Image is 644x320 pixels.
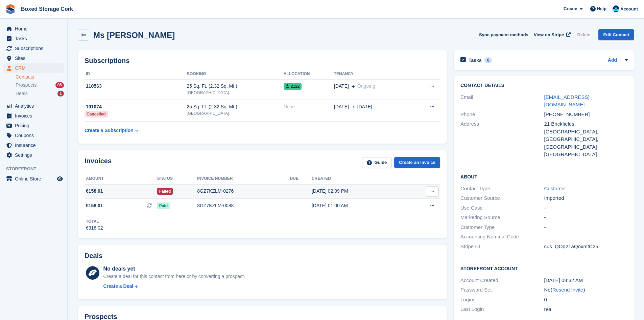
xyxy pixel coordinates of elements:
[3,54,64,63] a: menu
[544,194,628,202] div: Imported
[103,283,245,290] a: Create a Deal
[3,44,64,53] a: menu
[15,44,55,53] span: Subscriptions
[3,141,64,150] a: menu
[479,29,528,40] button: Sync payment methods
[16,90,64,97] a: Deals 1
[103,273,245,280] div: Create a deal for this contact from here or by converting a prospect.
[85,127,134,134] div: Create a Subscription
[3,121,64,130] a: menu
[85,157,112,168] h2: Invoices
[460,120,544,158] div: Address
[460,305,544,313] div: Last Login
[534,31,564,38] span: View on Stripe
[460,286,544,294] div: Password Set
[86,218,103,225] div: Total
[187,110,283,116] div: [GEOGRAPHIC_DATA]
[197,202,290,209] div: 8GZ7KZLM-0088
[3,131,64,140] a: menu
[544,111,628,119] div: [PHONE_NUMBER]
[460,296,544,304] div: Logins
[15,141,55,150] span: Insurance
[564,5,577,12] span: Create
[15,174,55,184] span: Online Store
[460,194,544,202] div: Customer Source
[484,57,492,63] div: 0
[290,173,312,184] th: Due
[15,101,55,111] span: Analytics
[6,166,67,172] span: Storefront
[3,34,64,43] a: menu
[284,69,334,80] th: Allocation
[85,57,440,65] h2: Subscriptions
[16,82,64,89] a: Prospects 86
[312,202,404,209] div: [DATE] 01:00 AM
[157,173,197,184] th: Status
[85,69,187,80] th: ID
[544,151,628,158] div: [GEOGRAPHIC_DATA]
[460,233,544,241] div: Accounting Nominal Code
[334,69,413,80] th: Tenancy
[357,103,372,110] span: [DATE]
[312,188,404,195] div: [DATE] 02:09 PM
[357,83,375,89] span: Ongoing
[85,173,157,184] th: Amount
[460,173,628,180] h2: About
[3,101,64,111] a: menu
[620,6,638,13] span: Account
[3,174,64,184] a: menu
[469,57,482,63] h2: Tasks
[5,4,16,14] img: stora-icon-8386f47178a22dfd0bd8f6a31ec36ba5ce8667c1dd55bd0f319d3a0aa187defe.svg
[15,34,55,43] span: Tasks
[284,83,302,90] span: 2122
[460,83,628,88] h2: Contact Details
[544,214,628,221] div: -
[544,223,628,231] div: -
[15,24,55,34] span: Home
[187,103,283,110] div: 25 Sq. Ft. (2.32 Sq. Mt.)
[334,103,349,110] span: [DATE]
[85,124,138,137] a: Create a Subscription
[56,175,64,183] a: Preview store
[597,5,606,12] span: Help
[3,111,64,121] a: menu
[15,150,55,160] span: Settings
[544,186,566,191] a: Customer
[460,185,544,193] div: Contact Type
[460,214,544,221] div: Marketing Source
[574,29,593,40] button: Delete
[3,24,64,34] a: menu
[608,57,617,64] a: Add
[86,202,103,209] span: €158.01
[15,63,55,73] span: CRM
[334,83,349,90] span: [DATE]
[544,286,628,294] div: No
[187,83,283,90] div: 25 Sq. Ft. (2.32 Sq. Mt.)
[16,74,64,80] a: Contacts
[460,93,544,109] div: Email
[85,252,102,260] h2: Deals
[460,111,544,119] div: Phone
[544,94,590,108] a: [EMAIL_ADDRESS][DOMAIN_NAME]
[93,30,175,40] h2: Ms [PERSON_NAME]
[16,82,37,88] span: Prospects
[544,233,628,241] div: -
[16,90,28,97] span: Deals
[3,150,64,160] a: menu
[460,204,544,212] div: Use Case
[284,103,334,110] div: None
[544,305,628,313] div: n/a
[86,188,103,195] span: €158.01
[544,277,628,284] div: [DATE] 08:32 AM
[86,225,103,232] div: €316.02
[460,277,544,284] div: Account Created
[460,265,628,272] h2: Storefront Account
[197,173,290,184] th: Invoice number
[57,91,64,97] div: 1
[103,265,245,273] div: No deals yet
[55,82,64,88] div: 86
[103,283,133,290] div: Create a Deal
[85,103,187,110] div: 101074
[552,287,583,293] a: Resend Invite
[197,188,290,195] div: 8GZ7KZLM-0276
